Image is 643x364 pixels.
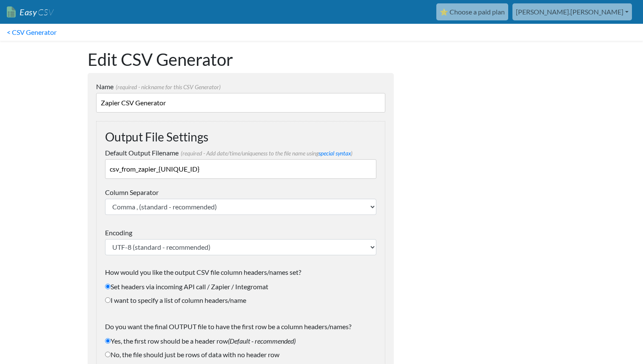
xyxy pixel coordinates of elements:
h1: Edit CSV Generator [88,49,394,70]
a: [PERSON_NAME].[PERSON_NAME] [512,3,632,20]
h3: Output File Settings [105,130,376,144]
label: I want to specify a list of column headers/name [105,295,376,305]
input: example filename: leads_from_hubspot_{MMDDYYYY} [105,159,376,179]
label: Set headers via incoming API call / Zapier / Integromat [105,282,376,292]
h6: Do you want the final OUTPUT file to have the first row be a column headers/names? [105,322,376,330]
input: example: Leads to SFTP [96,93,385,113]
input: Yes, the first row should be a header row(Default - recommended) [105,338,111,344]
a: special syntax [319,150,351,157]
span: (required - nickname for this CSV Generator) [114,84,221,90]
a: EasyCSV [7,3,54,21]
label: Encoding [105,228,376,238]
input: I want to specify a list of column headers/name [105,297,111,303]
i: (Default - recommended) [228,337,296,345]
label: Yes, the first row should be a header row [105,336,376,346]
h6: How would you like the output CSV file column headers/names set? [105,268,376,276]
input: No, the file should just be rows of data with no header row [105,352,111,357]
span: CSV [37,7,54,17]
label: Column Separator [105,187,376,198]
span: (required - Add date/time/uniqueness to the file name using ) [179,150,353,157]
input: Set headers via incoming API call / Zapier / Integromat [105,284,111,289]
a: ⭐ Choose a paid plan [436,3,508,20]
label: No, the file should just be rows of data with no header row [105,350,376,360]
label: Default Output Filename [105,148,376,158]
label: Name [96,82,385,92]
